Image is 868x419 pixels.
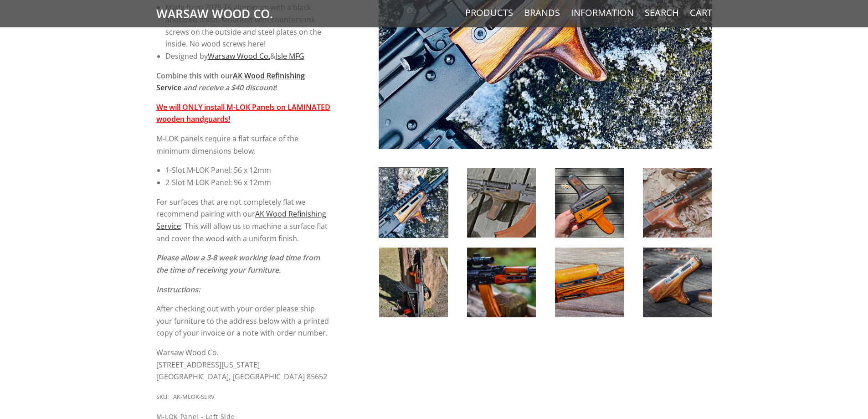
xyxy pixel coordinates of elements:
[276,51,304,61] a: Isle MFG
[467,168,536,238] img: AK Wood M-LOK Install Service
[156,133,331,157] p: M-LOK panels require a flat surface of the minimum dimensions below.
[156,253,320,275] em: Please allow a 3-8 week working lead time from the time of receiving your furniture.
[183,83,275,93] em: and receive a $40 discount
[156,303,331,339] p: After checking out with your order please ship your furniture to the address below with a printed...
[465,7,513,19] a: Products
[643,168,712,238] img: AK Wood M-LOK Install Service
[571,7,634,19] a: Information
[690,7,712,19] a: Cart
[156,71,305,93] strong: Combine this with our !
[524,7,560,19] a: Brands
[208,51,270,61] a: Warsaw Wood Co.
[156,285,200,295] em: Instructions:
[379,248,448,317] img: AK Wood M-LOK Install Service
[165,164,331,176] li: 1-Slot M-LOK Panel: 56 x 12mm
[156,372,327,382] span: [GEOGRAPHIC_DATA], [GEOGRAPHIC_DATA] 85652
[165,50,331,62] li: Designed by &
[555,168,624,238] img: AK Wood M-LOK Install Service
[156,209,326,231] a: AK Wood Refinishing Service
[165,176,331,189] li: 2-Slot M-LOK Panel: 96 x 12mm
[643,248,712,317] img: AK Wood M-LOK Install Service
[156,347,219,357] span: Warsaw Wood Co.
[379,168,448,238] img: AK Wood M-LOK Install Service
[645,7,679,19] a: Search
[156,392,169,402] div: SKU:
[173,392,215,402] div: AK-MLOK-SERV
[156,360,260,370] span: [STREET_ADDRESS][US_STATE]
[156,102,330,124] strong: We will ONLY install M-LOK Panels on LAMINATED wooden handguards!
[467,248,536,317] img: AK Wood M-LOK Install Service
[555,248,624,317] img: AK Wood M-LOK Install Service
[156,196,331,245] p: For surfaces that are not completely flat we recommend pairing with our . This will allow us to m...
